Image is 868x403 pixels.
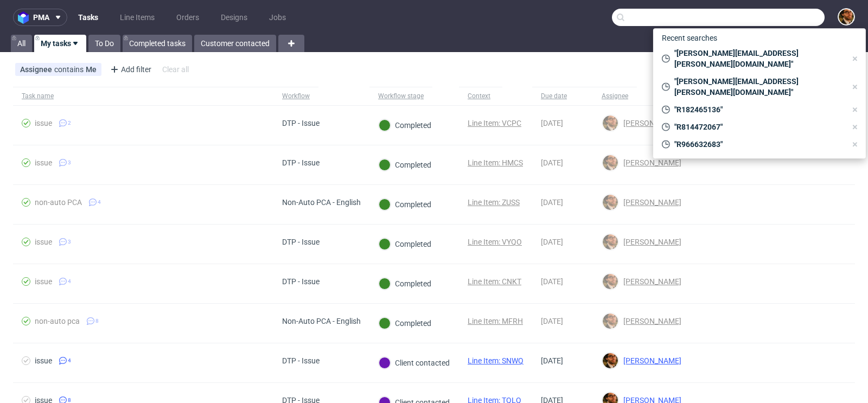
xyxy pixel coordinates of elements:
div: issue [35,158,52,167]
span: [PERSON_NAME] [619,198,681,207]
a: All [11,35,32,52]
span: Task name [22,92,265,101]
span: 4 [98,198,101,207]
span: [PERSON_NAME] [619,158,681,167]
span: [PERSON_NAME] [619,356,681,365]
div: Me [86,65,97,74]
span: [PERSON_NAME] [619,119,681,127]
span: [PERSON_NAME] [619,277,681,286]
button: pma [13,9,67,26]
a: Line Items [113,9,161,26]
div: issue [35,356,52,365]
div: issue [35,119,52,127]
img: Matteo Corsico [603,155,618,170]
div: Context [468,92,494,100]
span: 2 [68,119,71,127]
span: [DATE] [541,119,563,127]
a: Line Item: VCPC [468,119,521,127]
span: Recent searches [658,29,722,47]
a: Completed tasks [123,35,192,52]
span: Assignee [20,65,54,74]
div: non-auto PCA [35,198,82,207]
span: [DATE] [541,277,563,286]
img: Matteo Corsico [839,9,854,24]
img: logo [18,11,33,24]
img: Matteo Corsico [603,314,618,329]
img: Matteo Corsico [603,116,618,131]
a: Line Item: MFRH [468,317,523,325]
div: DTP - Issue [282,158,320,167]
div: non-auto pca [35,317,80,325]
div: issue [35,238,52,246]
div: Non-Auto PCA - English [282,198,361,207]
a: Designs [214,9,254,26]
div: issue [35,277,52,286]
span: "[PERSON_NAME][EMAIL_ADDRESS][PERSON_NAME][DOMAIN_NAME]" [670,48,846,69]
span: [DATE] [541,238,563,246]
div: DTP - Issue [282,277,320,286]
span: 4 [68,277,71,286]
span: "R966632683" [670,139,846,150]
div: Completed [379,317,431,329]
a: Jobs [263,9,292,26]
div: Assignee [602,92,628,100]
div: Clear all [160,62,191,77]
div: Client contacted [379,357,450,369]
a: Customer contacted [194,35,276,52]
span: pma [33,14,49,21]
a: Line Item: VYQO [468,238,522,246]
div: Add filter [106,61,154,78]
div: Completed [379,278,431,290]
a: Line Item: CNKT [468,277,521,286]
a: Line Item: ZUSS [468,198,520,207]
a: Line Item: SNWQ [468,356,524,365]
div: DTP - Issue [282,238,320,246]
img: Matteo Corsico [603,274,618,289]
a: To Do [88,35,120,52]
img: Matteo Corsico [603,195,618,210]
span: contains [54,65,86,74]
span: 3 [68,238,71,246]
span: [DATE] [541,198,563,207]
div: DTP - Issue [282,119,320,127]
a: Tasks [72,9,105,26]
img: Matteo Corsico [603,353,618,368]
span: 4 [68,356,71,365]
a: Line Item: HMCS [468,158,523,167]
a: My tasks [34,35,86,52]
span: Due date [541,92,584,101]
span: [DATE] [541,356,563,365]
span: [DATE] [541,317,563,325]
span: 8 [95,317,99,325]
span: [PERSON_NAME] [619,317,681,325]
span: [DATE] [541,158,563,167]
div: Completed [379,238,431,250]
span: 3 [68,158,71,167]
div: Workflow [282,92,310,100]
span: "R814472067" [670,121,846,132]
span: "[PERSON_NAME][EMAIL_ADDRESS][PERSON_NAME][DOMAIN_NAME]" [670,76,846,98]
div: Completed [379,199,431,210]
div: Workflow stage [378,92,424,100]
div: Completed [379,159,431,171]
img: Matteo Corsico [603,234,618,250]
span: "R182465136" [670,104,846,115]
div: Non-Auto PCA - English [282,317,361,325]
span: [PERSON_NAME] [619,238,681,246]
div: Completed [379,119,431,131]
div: DTP - Issue [282,356,320,365]
a: Orders [170,9,206,26]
